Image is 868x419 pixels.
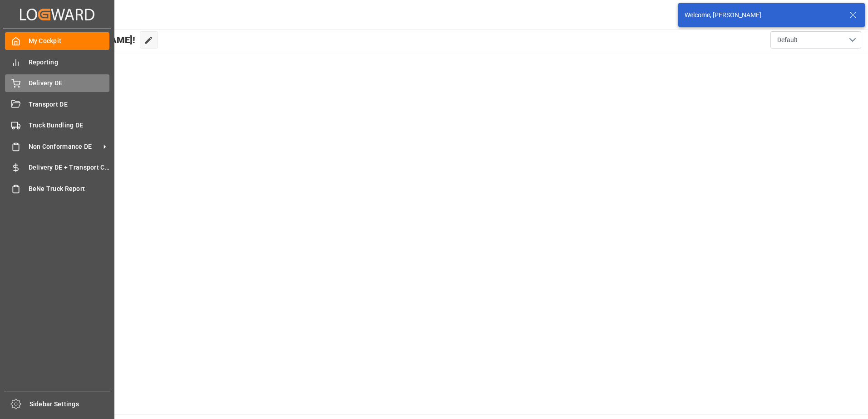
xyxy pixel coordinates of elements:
a: Delivery DE [5,74,109,92]
span: My Cockpit [29,36,110,46]
a: Reporting [5,53,109,71]
span: Transport DE [29,100,110,109]
span: Reporting [29,58,110,67]
span: Delivery DE [29,78,110,88]
div: Welcome, [PERSON_NAME] [685,10,841,20]
span: BeNe Truck Report [29,184,110,194]
button: open menu [770,31,861,49]
a: My Cockpit [5,32,109,50]
span: Delivery DE + Transport Cost [29,163,110,172]
span: Sidebar Settings [30,400,111,409]
span: Non Conformance DE [29,142,100,151]
a: Delivery DE + Transport Cost [5,159,109,176]
a: Truck Bundling DE [5,117,109,134]
span: Default [777,35,798,45]
a: BeNe Truck Report [5,180,109,197]
span: Truck Bundling DE [29,121,110,130]
a: Transport DE [5,95,109,113]
span: Hello [PERSON_NAME]! [38,31,135,49]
